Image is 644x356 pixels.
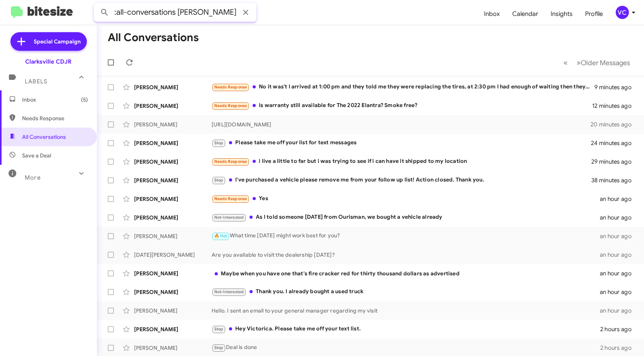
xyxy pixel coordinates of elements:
div: [PERSON_NAME] [134,344,212,352]
span: Inbox [22,96,88,104]
div: No it was't I arrived at 1:00 pm and they told me they were replacing the tires, at 2:30 pm I had... [212,83,594,92]
span: Older Messages [581,59,630,67]
div: [PERSON_NAME] [134,214,212,221]
a: Inbox [478,3,506,25]
div: an hour ago [600,288,638,296]
span: (5) [81,96,88,104]
div: 12 minutes ago [592,102,638,110]
span: Not-Interested [214,215,244,220]
span: More [25,174,41,181]
div: [PERSON_NAME] [134,139,212,147]
div: 29 minutes ago [591,158,638,166]
span: Needs Response [214,85,247,90]
span: All Conversations [22,133,66,141]
span: » [577,58,581,67]
span: Stop [214,327,224,332]
span: Stop [214,178,224,183]
div: 24 minutes ago [591,139,638,147]
div: Hello. I sent an email to your general manager regarding my visit [212,307,600,315]
div: an hour ago [600,214,638,221]
span: Not-Interested [214,289,244,294]
div: Clarksville CDJR [25,58,72,66]
button: VC [609,6,635,19]
button: Previous [559,55,572,71]
span: Needs Response [214,196,247,201]
div: an hour ago [600,195,638,203]
span: « [563,58,568,67]
div: 9 minutes ago [594,83,638,91]
div: Please take me off your list for text messages [212,138,591,147]
span: Save a Deal [22,152,51,159]
div: 2 hours ago [600,325,638,333]
a: Calendar [506,3,544,25]
div: I've purchased a vehicle please remove me from your follow up list! Action closed. Thank you. [212,176,591,185]
span: Stop [214,345,224,350]
div: Deal is done [212,343,600,352]
div: 38 minutes ago [591,176,638,184]
nav: Page navigation example [559,55,635,71]
span: Stop [214,140,224,145]
div: 20 minutes ago [591,121,638,128]
div: What time [DATE] might work best for you? [212,232,600,240]
div: [PERSON_NAME] [134,288,212,296]
div: Hey Victorica. Please take me off your text list. [212,325,600,334]
div: Maybe when you have one that's fire cracker red for thirty thousand dollars as advertised [212,270,600,277]
div: an hour ago [600,232,638,240]
h1: All Conversations [108,31,199,44]
div: Is warranty still available for The 2022 Elantra? Smoke free? [212,101,592,110]
div: [PERSON_NAME] [134,232,212,240]
div: Yes [212,194,600,203]
a: Insights [544,3,579,25]
button: Next [572,55,635,71]
div: [PERSON_NAME] [134,195,212,203]
div: [PERSON_NAME] [134,307,212,315]
div: Thank you. I already bought a used truck [212,287,600,296]
span: Needs Response [214,103,247,108]
div: [PERSON_NAME] [134,325,212,333]
div: [PERSON_NAME] [134,158,212,166]
div: i live a little to far but i was trying to see if i can have it shipped to my location [212,157,591,166]
span: Needs Response [214,159,247,164]
span: Special Campaign [34,38,81,45]
div: an hour ago [600,307,638,315]
div: [URL][DOMAIN_NAME] [212,121,591,128]
input: Search [94,3,257,22]
div: VC [616,6,629,19]
div: Are you available to visit the dealership [DATE]? [212,251,600,259]
div: an hour ago [600,270,638,277]
div: [DATE][PERSON_NAME] [134,251,212,259]
a: Special Campaign [10,32,87,51]
div: As I told someone [DATE] from Ourisman, we bought a vehicle already [212,213,600,222]
div: 2 hours ago [600,344,638,352]
a: Profile [579,3,609,25]
div: [PERSON_NAME] [134,270,212,277]
span: Needs Response [22,114,88,122]
span: 🔥 Hot [214,233,227,238]
div: [PERSON_NAME] [134,102,212,110]
div: [PERSON_NAME] [134,83,212,91]
div: [PERSON_NAME] [134,121,212,128]
span: Labels [25,78,47,85]
div: [PERSON_NAME] [134,176,212,184]
div: an hour ago [600,251,638,259]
